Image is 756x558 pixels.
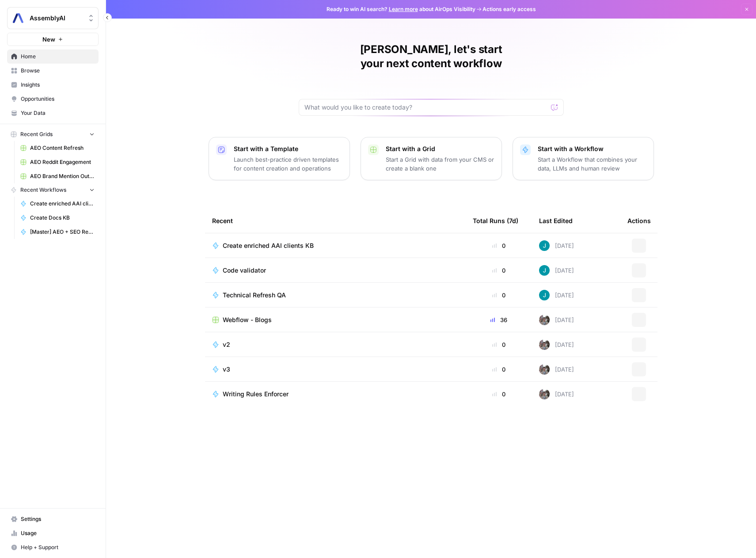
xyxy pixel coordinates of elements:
[16,197,99,211] a: Create enriched AAI clients KB
[539,364,574,375] div: [DATE]
[539,339,550,350] img: a2mlt6f1nb2jhzcjxsuraj5rj4vi
[223,315,272,324] span: Webflow - Blogs
[513,137,654,180] button: Start with a WorkflowStart a Workflow that combines your data, LLMs and human review
[212,291,459,300] a: Technical Refresh QA
[7,106,99,120] a: Your Data
[7,33,99,46] button: New
[16,211,99,225] a: Create Docs KB
[223,291,286,300] span: Technical Refresh QA
[30,172,95,180] span: AEO Brand Mention Outreach (1)
[7,512,99,526] a: Settings
[209,137,350,180] button: Start with a TemplateLaunch best-practice driven templates for content creation and operations
[7,78,99,92] a: Insights
[539,290,574,300] div: [DATE]
[386,155,494,173] p: Start a Grid with data from your CMS or create a blank one
[234,144,342,153] p: Start with a Template
[212,241,459,250] a: Create enriched AAI clients KB
[10,10,26,26] img: AssemblyAI Logo
[234,155,342,173] p: Launch best-practice driven templates for content creation and operations
[473,266,525,275] div: 0
[389,6,418,12] a: Learn more
[7,64,99,78] a: Browse
[42,35,55,44] span: New
[539,315,550,325] img: a2mlt6f1nb2jhzcjxsuraj5rj4vi
[21,81,95,89] span: Insights
[7,7,99,29] button: Workspace: AssemblyAI
[539,339,574,350] div: [DATE]
[473,340,525,349] div: 0
[473,315,525,324] div: 36
[7,49,99,64] a: Home
[539,265,550,276] img: aykddn03nspp7mweza4af86apy8j
[539,265,574,276] div: [DATE]
[223,390,289,399] span: Writing Rules Enforcer
[539,364,550,375] img: a2mlt6f1nb2jhzcjxsuraj5rj4vi
[212,209,459,233] div: Recent
[539,209,573,233] div: Last Edited
[21,109,95,117] span: Your Data
[7,540,99,554] button: Help + Support
[223,340,230,349] span: v2
[539,389,574,399] div: [DATE]
[299,42,564,71] h1: [PERSON_NAME], let's start your next content workflow
[538,155,646,173] p: Start a Workflow that combines your data, LLMs and human review
[21,515,95,523] span: Settings
[16,169,99,183] a: AEO Brand Mention Outreach (1)
[21,53,95,61] span: Home
[212,266,459,275] a: Code validator
[20,186,66,194] span: Recent Workflows
[30,158,95,166] span: AEO Reddit Engagement
[361,137,502,180] button: Start with a GridStart a Grid with data from your CMS or create a blank one
[539,290,550,300] img: aykddn03nspp7mweza4af86apy8j
[627,209,651,233] div: Actions
[473,291,525,300] div: 0
[7,526,99,540] a: Usage
[30,228,95,236] span: [Master] AEO + SEO Refresh
[539,315,574,325] div: [DATE]
[212,340,459,349] a: v2
[473,209,518,233] div: Total Runs (7d)
[304,103,547,112] input: What would you like to create today?
[223,266,266,275] span: Code validator
[7,128,99,141] button: Recent Grids
[7,183,99,197] button: Recent Workflows
[30,200,95,208] span: Create enriched AAI clients KB
[473,241,525,250] div: 0
[20,130,53,138] span: Recent Grids
[539,240,574,251] div: [DATE]
[223,365,230,374] span: v3
[16,225,99,239] a: [Master] AEO + SEO Refresh
[16,155,99,169] a: AEO Reddit Engagement
[386,144,494,153] p: Start with a Grid
[16,141,99,155] a: AEO Content Refresh
[539,389,550,399] img: a2mlt6f1nb2jhzcjxsuraj5rj4vi
[212,315,459,324] a: Webflow - Blogs
[30,14,83,23] span: AssemblyAI
[7,92,99,106] a: Opportunities
[21,67,95,75] span: Browse
[212,390,459,399] a: Writing Rules Enforcer
[30,214,95,222] span: Create Docs KB
[212,365,459,374] a: v3
[473,365,525,374] div: 0
[21,529,95,537] span: Usage
[538,144,646,153] p: Start with a Workflow
[223,241,314,250] span: Create enriched AAI clients KB
[30,144,95,152] span: AEO Content Refresh
[482,5,536,13] span: Actions early access
[327,5,475,13] span: Ready to win AI search? about AirOps Visibility
[473,390,525,399] div: 0
[21,543,95,551] span: Help + Support
[21,95,95,103] span: Opportunities
[539,240,550,251] img: aykddn03nspp7mweza4af86apy8j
